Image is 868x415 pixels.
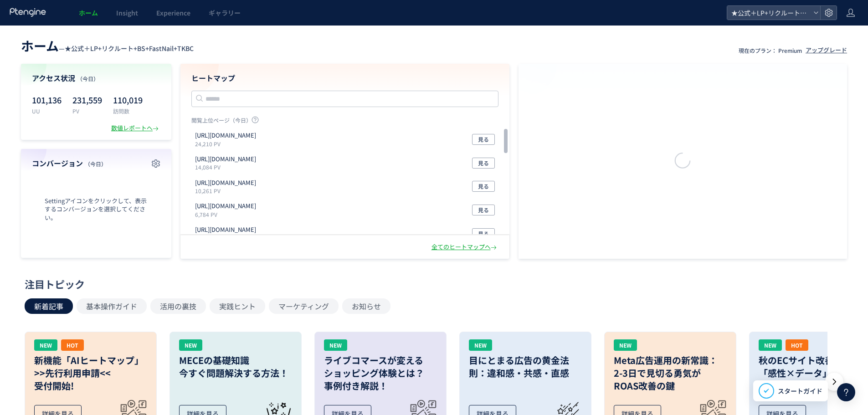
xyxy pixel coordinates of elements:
p: 6,784 PV [195,210,260,218]
span: 見る [478,228,489,239]
p: https://fastnail.app/search/result [195,179,256,187]
h3: 目にとまる広告の黄金法則：違和感・共感・直感 [469,354,582,379]
div: NEW [469,339,492,351]
span: Experience [156,8,190,17]
span: （今日） [85,160,107,168]
p: 訪問数 [113,107,143,115]
div: HOT [786,339,808,351]
span: 見る [478,181,489,192]
button: 基本操作ガイド [77,298,147,314]
div: 全てのヒートマップへ [431,243,498,251]
p: 101,136 [32,92,62,107]
button: マーケティング [269,298,339,314]
h4: コンバージョン [32,158,160,169]
div: — [21,36,194,55]
p: 110,019 [113,92,143,107]
button: お知らせ [342,298,390,314]
span: ★公式＋LP+リクルート+BS+FastNail+TKBC [65,44,194,53]
p: 24,210 PV [195,140,260,148]
div: アップグレード [806,46,847,55]
h4: アクセス状況 [32,73,160,83]
button: 見る [472,228,495,239]
div: NEW [759,339,782,351]
div: 注目トピック [25,277,839,291]
h4: ヒートマップ [191,73,498,83]
button: 見る [472,181,495,192]
p: https://fastnail.app [195,131,256,140]
h3: MECEの基礎知識 今すぐ問題解決する方法！ [179,354,292,379]
p: PV [72,107,102,115]
button: 実践ヒント [210,298,265,314]
button: 新着記事 [25,298,73,314]
span: ホーム [79,8,98,17]
p: 14,084 PV [195,163,260,171]
div: NEW [34,339,57,351]
button: 見る [472,158,495,169]
span: Settingアイコンをクリックして、表示するコンバージョンを選択してください。 [32,197,160,222]
button: 見る [472,205,495,215]
span: 見る [478,158,489,169]
p: 10,261 PV [195,187,260,195]
div: NEW [179,339,202,351]
p: https://tcb-beauty.net/menu/bnls-diet [195,155,256,164]
button: 見る [472,134,495,145]
h3: ライブコマースが変える ショッピング体験とは？ 事例付き解説！ [324,354,437,392]
div: HOT [61,339,84,351]
h3: 新機能「AIヒートマップ」 >>先行利用申請<< 受付開始! [34,354,147,392]
p: 閲覧上位ページ（今日） [191,116,498,128]
p: 231,559 [72,92,102,107]
span: スタートガイド [778,386,822,396]
h3: Meta広告運用の新常識： 2-3日で見切る勇気が ROAS改善の鍵 [614,354,727,392]
div: 数値レポートへ [111,124,160,133]
p: https://tcb-beauty.net/menu/coupon_october [195,202,256,210]
p: 4,917 PV [195,234,260,242]
button: 活用の裏技 [150,298,206,314]
span: 見る [478,134,489,145]
span: （今日） [77,75,99,82]
span: ★公式＋LP+リクルート+BS+FastNail+TKBC [729,6,810,20]
div: NEW [614,339,637,351]
p: 現在のプラン： Premium [739,46,802,54]
span: Insight [116,8,138,17]
div: NEW [324,339,347,351]
span: ギャラリー [209,8,241,17]
span: ホーム [21,36,59,55]
p: UU [32,107,62,115]
p: https://t-c-b-biyougeka.com [195,225,256,234]
span: 見る [478,205,489,215]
